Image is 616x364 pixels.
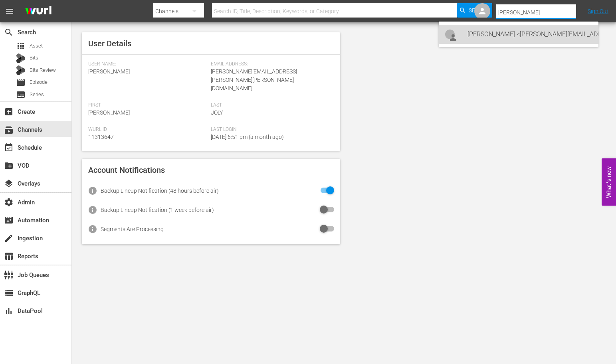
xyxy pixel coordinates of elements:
a: Sign Out [588,8,608,14]
button: Search [457,3,492,18]
span: Job Queues [4,270,14,280]
span: Automation [4,216,14,225]
span: Series [16,90,26,99]
span: Admin [4,198,14,207]
span: [DATE] 6:51 pm (a month ago) [211,134,284,140]
span: info [88,224,97,234]
span: Create [4,107,14,117]
span: Last [211,102,329,109]
div: Bits [16,53,26,63]
span: Channels [4,125,14,135]
div: Backup Lineup Notification (48 hours before air) [101,188,219,194]
span: User Name: [88,61,207,67]
span: First [88,102,207,109]
div: Bits Review [16,65,26,75]
span: GraphQL [4,288,14,298]
span: Last Login [211,127,329,133]
div: Backup Lineup Notification (1 week before air) [101,207,214,213]
span: VOD [4,161,14,170]
div: [PERSON_NAME] <[PERSON_NAME][EMAIL_ADDRESS][DOMAIN_NAME]> [467,25,592,44]
span: Reports [4,251,14,261]
span: DataPool [4,306,14,316]
span: Joly [211,109,223,116]
div: Segments Are Processing [101,226,164,232]
span: Wurl Id [88,127,207,133]
span: Schedule [4,143,14,152]
span: Email Address: [211,61,329,67]
span: [PERSON_NAME] [88,68,130,75]
span: Asset [16,41,26,51]
span: 11313647 [88,134,114,140]
span: [PERSON_NAME][EMAIL_ADDRESS][PERSON_NAME][PERSON_NAME][DOMAIN_NAME] [211,68,297,91]
span: Episode [30,78,48,86]
span: info [88,186,97,196]
span: menu [5,6,14,16]
span: info [88,205,97,215]
span: User Details [88,39,131,48]
span: Bits Review [30,66,56,74]
img: ans4CAIJ8jUAAAAAAAAAAAAAAAAAAAAAAAAgQb4GAAAAAAAAAAAAAAAAAAAAAAAAJMjXAAAAAAAAAAAAAAAAAAAAAAAAgAT5G... [19,2,57,21]
span: Ingestion [4,233,14,243]
span: [PERSON_NAME] [88,109,130,116]
span: Search [4,28,14,37]
span: Asset [30,42,43,50]
span: Search [469,3,490,18]
span: Bits [30,54,38,62]
span: Series [30,91,44,99]
span: Episode [16,78,26,87]
span: Overlays [4,179,14,188]
span: Account Notifications [88,165,165,175]
button: Open Feedback Widget [602,158,616,206]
